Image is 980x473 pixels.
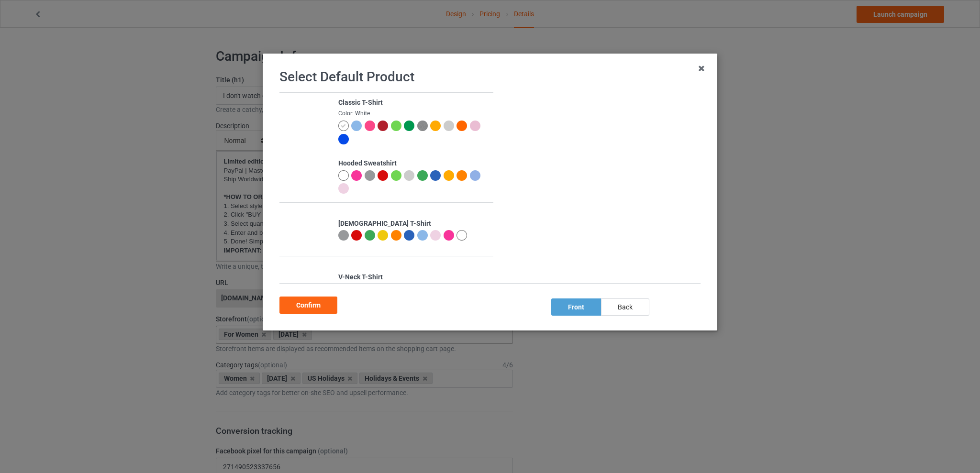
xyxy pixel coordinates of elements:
div: V-Neck T-Shirt [338,273,488,282]
div: Hooded Sweatshirt [338,159,488,168]
div: Classic T-Shirt [338,98,488,108]
div: back [601,298,649,316]
div: Confirm [279,297,337,314]
h1: Select Default Product [279,68,701,86]
div: [DEMOGRAPHIC_DATA] T-Shirt [338,219,488,229]
div: front [551,298,601,316]
img: heather_texture.png [417,121,428,131]
div: Color: White [338,110,488,118]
